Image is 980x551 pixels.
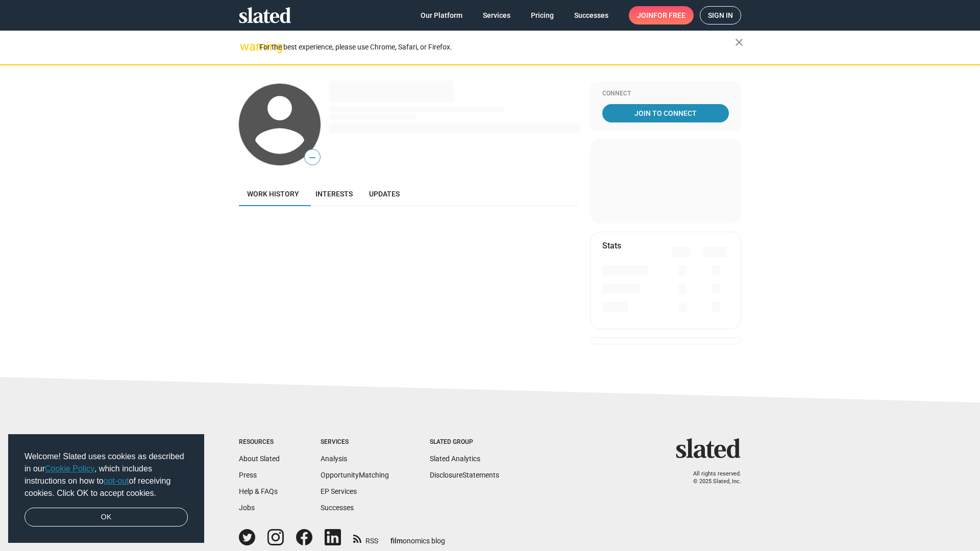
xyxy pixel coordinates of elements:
[602,104,729,122] a: Join To Connect
[24,450,188,499] span: Welcome! Slated uses cookies as described in our , which includes instructions on how to of recei...
[700,6,741,24] a: Sign in
[708,7,733,24] span: Sign in
[321,471,389,479] a: OpportunityMatching
[574,6,608,24] span: Successes
[523,6,562,24] a: Pricing
[602,90,729,98] div: Connect
[305,151,320,164] span: —
[315,190,353,198] span: Interests
[321,455,347,463] a: Analysis
[653,6,685,24] span: for free
[475,6,519,24] a: Services
[239,487,278,495] a: Help & FAQs
[430,471,499,479] a: DisclosureStatements
[566,6,617,24] a: Successes
[390,537,403,545] span: film
[412,6,471,24] a: Our Platform
[8,434,204,543] div: cookieconsent
[531,6,554,24] span: Pricing
[369,190,400,198] span: Updates
[259,40,735,54] div: For the best experience, please use Chrome, Safari, or Firefox.
[321,504,354,512] a: Successes
[733,36,745,48] mat-icon: close
[430,455,480,463] a: Slated Analytics
[239,471,257,479] a: Press
[682,470,741,485] p: All rights reserved. © 2025 Slated, Inc.
[24,508,188,527] a: dismiss cookie message
[629,6,694,24] a: Joinfor free
[239,182,307,206] a: Work history
[353,530,378,546] a: RSS
[239,438,280,446] div: Resources
[45,464,94,473] a: Cookie Policy
[421,6,462,24] span: Our Platform
[390,528,445,546] a: filmonomics blog
[239,455,280,463] a: About Slated
[321,487,357,495] a: EP Services
[483,6,510,24] span: Services
[239,504,255,512] a: Jobs
[307,182,361,206] a: Interests
[637,6,685,24] span: Join
[104,477,129,485] a: opt-out
[321,438,389,446] div: Services
[430,438,499,446] div: Slated Group
[602,240,621,251] mat-card-title: Stats
[240,40,252,53] mat-icon: warning
[247,190,299,198] span: Work history
[361,182,408,206] a: Updates
[604,104,727,122] span: Join To Connect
